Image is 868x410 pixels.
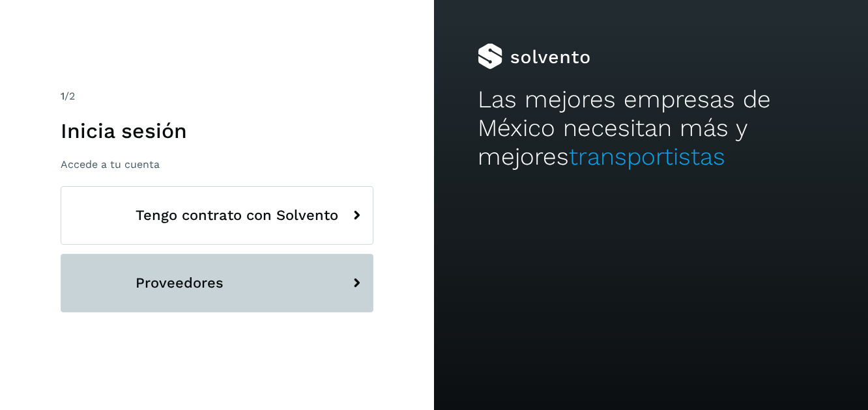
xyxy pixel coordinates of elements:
[478,85,825,172] h2: Las mejores empresas de México necesitan más y mejores
[61,254,373,312] button: Proveedores
[61,158,373,171] p: Accede a tu cuenta
[61,89,373,104] div: /2
[61,118,373,143] h1: Inicia sesión
[136,208,338,223] span: Tengo contrato con Solvento
[569,143,725,171] span: transportistas
[61,186,373,245] button: Tengo contrato con Solvento
[61,90,65,102] span: 1
[136,275,224,291] span: Proveedores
